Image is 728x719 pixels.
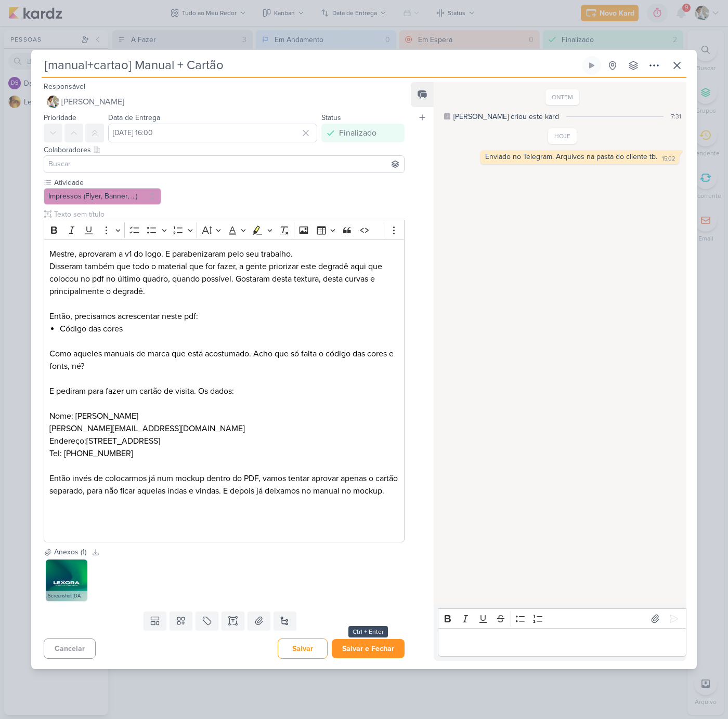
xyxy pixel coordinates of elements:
[44,239,405,542] div: Editor editing area: main
[49,260,399,298] p: Disseram também que todo o material que for fazer, a gente priorizar este degradê aqui que coloco...
[44,220,405,240] div: Editor toolbar
[671,112,681,121] div: 7:31
[42,56,580,75] input: Kard Sem Título
[61,96,124,108] span: [PERSON_NAME]
[321,113,341,122] label: Status
[44,638,96,659] button: Cancelar
[60,323,399,335] li: Código das cores
[588,61,596,70] div: Ligar relógio
[86,436,160,446] span: [STREET_ADDRESS]
[53,177,161,188] label: Atividade
[49,435,399,447] p: Endereço:
[44,92,405,111] button: [PERSON_NAME]
[49,397,399,435] p: Nome: [PERSON_NAME] [PERSON_NAME][EMAIL_ADDRESS][DOMAIN_NAME]
[332,639,405,658] button: Salvar e Fechar
[44,113,76,122] label: Prioridade
[438,628,686,657] div: Editor editing area: main
[49,385,399,397] p: E pediram para fazer um cartão de visita. Os dados:
[44,82,85,91] label: Responsável
[49,310,399,323] p: Então, precisamos acrescentar neste pdf:
[44,188,161,205] button: Impressos (Flyer, Banner, ...)
[46,560,87,601] img: yOhWk7TUkeP3R68L67EVv7YNYOyhFi3ZkXWtbnbb.png
[278,638,328,659] button: Salvar
[49,448,133,459] span: Tel: [PHONE_NUMBER]
[321,124,405,142] button: Finalizado
[485,152,657,161] div: Enviado no Telegram. Arquivos na pasta do cliente tb.
[52,209,405,220] input: Texto sem título
[47,96,59,108] img: Raphael Simas
[49,248,399,260] p: Mestre, aprovaram a v1 do logo. E parabenizaram pelo seu trabalho.
[49,472,399,497] p: Então invés de colocarmos já num mockup dentro do PDF, vamos tentar aprovar apenas o cartão separ...
[453,111,559,122] div: [PERSON_NAME] criou este kard
[46,158,402,170] input: Buscar
[348,626,388,637] div: Ctrl + Enter
[438,608,686,629] div: Editor toolbar
[49,348,399,372] p: Como aqueles manuais de marca que está acostumado. Acho que só falta o código das cores e fonts, né?
[46,591,87,601] div: Screenshot [DATE] 11.32.08.png
[339,127,376,139] div: Finalizado
[108,124,317,142] input: Select a date
[54,547,86,557] div: Anexos (1)
[108,113,160,122] label: Data de Entrega
[44,144,405,155] div: Colaboradores
[662,155,675,163] div: 15:02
